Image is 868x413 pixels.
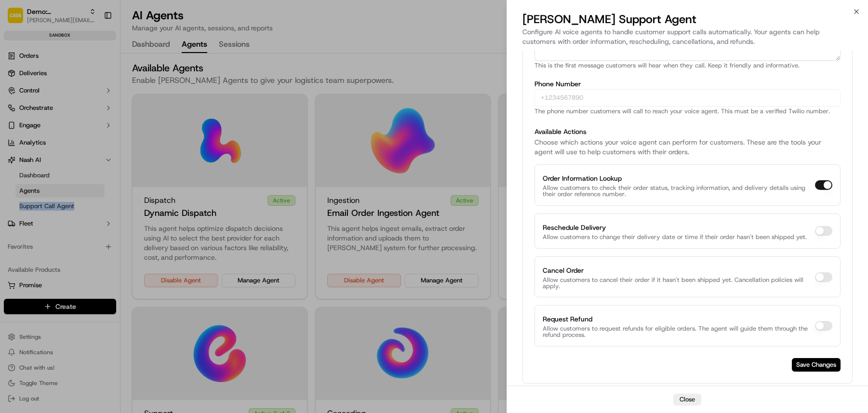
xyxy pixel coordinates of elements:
label: Reschedule Delivery [543,223,606,232]
h2: [PERSON_NAME] Support Agent [522,12,853,27]
span: Knowledge Base [19,140,74,149]
p: Allow customers to request refunds for eligible orders. The agent will guide them through the ref... [543,326,813,338]
label: Available Actions [534,127,587,136]
img: 1736555255976-a54dd68f-1ca7-489b-9aae-adbdc363a1c4 [10,92,27,109]
div: Start new chat [33,92,158,102]
span: Pylon [96,163,117,171]
label: Request Refund [543,315,592,323]
p: Welcome 👋 [10,39,175,54]
button: Start new chat [164,95,175,107]
div: 📗 [10,141,17,148]
p: Choose which actions your voice agent can perform for customers. These are the tools your agent w... [534,137,841,157]
p: Configure AI voice agents to handle customer support calls automatically. Your agents can help cu... [522,27,853,46]
button: Save Changes [792,358,841,372]
a: 📗Knowledge Base [6,136,78,153]
label: Phone Number [534,80,841,87]
input: +1234567890 [534,89,841,107]
div: 💻 [81,141,89,148]
a: 💻API Documentation [78,136,159,153]
p: Allow customers to change their delivery date or time if their order hasn't been shipped yet. [543,234,807,240]
button: Close [673,394,701,405]
label: Order Information Lookup [543,174,622,183]
p: Allow customers to check their order status, tracking information, and delivery details using the... [543,185,813,198]
p: This is the first message customers will hear when they call. Keep it friendly and informative. [534,63,841,69]
label: Cancel Order [543,266,584,275]
p: Allow customers to cancel their order if it hasn't been shipped yet. Cancellation policies will a... [543,277,813,290]
div: We're available if you need us! [33,102,122,109]
a: Powered byPylon [68,163,117,171]
span: API Documentation [91,140,155,149]
p: The phone number customers will call to reach your voice agent. This must be a verified Twilio nu... [534,108,841,115]
img: Nash [10,10,29,29]
input: Got a question? Start typing here... [25,62,174,72]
